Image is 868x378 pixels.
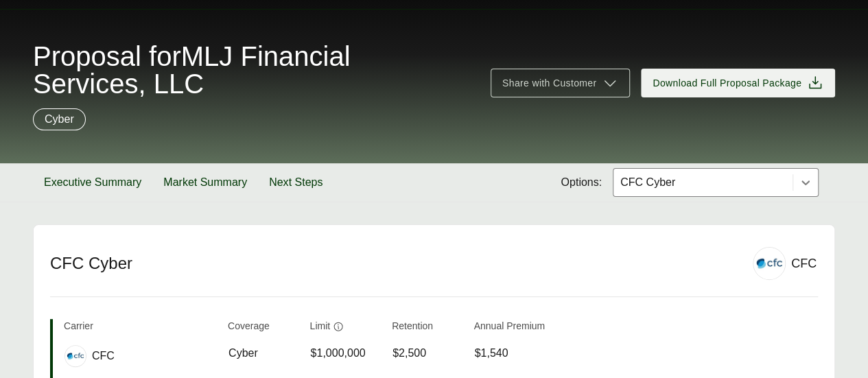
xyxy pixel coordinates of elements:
[65,346,86,366] img: CFC logo
[45,111,74,128] p: Cyber
[311,345,366,362] span: $1,000,000
[152,163,258,202] button: Market Summary
[791,255,817,273] div: CFC
[50,253,736,274] h2: CFC Cyber
[228,345,258,362] span: Cyber
[491,69,630,97] button: Share with Customer
[502,76,596,91] span: Share with Customer
[561,174,602,191] span: Options:
[310,319,382,339] th: Limit
[641,69,835,97] button: Download Full Proposal Package
[392,345,426,362] span: $2,500
[33,43,474,97] span: Proposal for MLJ Financial Services, LLC
[228,319,299,339] th: Coverage
[474,319,546,339] th: Annual Premium
[753,248,785,279] img: CFC logo
[33,163,152,202] button: Executive Summary
[92,348,115,364] span: CFC
[653,76,801,91] span: Download Full Proposal Package
[258,163,333,202] button: Next Steps
[475,345,508,362] span: $1,540
[64,319,217,339] th: Carrier
[392,319,463,339] th: Retention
